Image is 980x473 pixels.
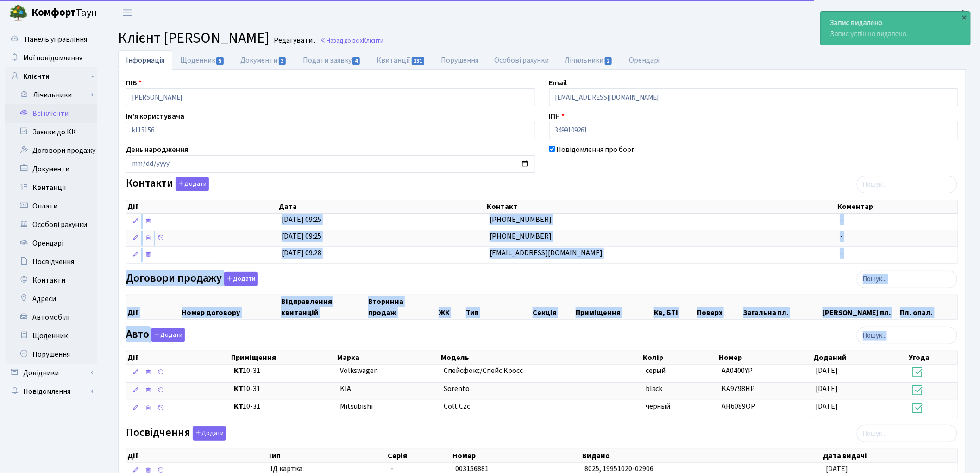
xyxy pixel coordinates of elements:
th: Номер договору [181,295,281,319]
th: Номер [452,449,581,462]
label: Повідомлення про борг [557,144,635,155]
th: Тип [465,295,532,319]
th: Поверх [696,295,742,319]
span: AA0400YP [722,366,753,376]
span: 10-31 [234,401,333,412]
th: Колір [642,351,718,364]
b: Комфорт [31,5,76,20]
th: Секція [532,295,575,319]
a: Мої повідомлення [5,49,97,67]
span: 5 [216,57,224,65]
span: KIA [340,384,351,394]
th: Кв, БТІ [653,295,696,319]
span: черный [646,401,671,411]
button: Контакти [176,177,209,191]
label: Авто [126,328,185,342]
th: Дії [126,351,230,364]
span: Клієнти [363,36,383,45]
a: Контакти [5,271,97,290]
button: Договори продажу [224,272,258,286]
b: Рецепція [936,8,969,18]
button: Посвідчення [193,426,226,441]
th: Видано [581,449,823,462]
th: Відправлення квитанцій [280,295,367,319]
a: Адреси [5,290,97,308]
a: Квитанції [369,50,433,70]
a: Особові рахунки [5,215,97,234]
span: серый [646,366,666,376]
a: Щоденник [172,50,232,70]
th: Дії [126,295,181,319]
a: Подати заявку [295,50,369,70]
label: Ім'я користувача [126,111,184,122]
th: Дії [126,449,267,462]
input: Пошук... [857,327,957,344]
th: Доданий [812,351,908,364]
small: Редагувати . [272,36,315,45]
input: Пошук... [857,425,957,442]
b: КТ [234,401,243,411]
span: Мої повідомлення [23,53,82,63]
a: Порушення [5,345,97,364]
span: 131 [412,57,425,65]
label: Контакти [126,177,209,191]
span: 10-31 [234,366,333,376]
b: КТ [234,384,243,394]
div: × [960,13,969,22]
input: Пошук... [857,176,957,193]
img: logo.png [9,4,28,22]
span: 3 [279,57,286,65]
span: black [646,384,663,394]
span: Colt Czc [444,401,470,411]
a: Додати [173,176,209,192]
label: День народження [126,144,188,155]
input: Пошук... [857,271,957,288]
th: Загальна пл. [742,295,822,319]
span: Таун [31,5,97,21]
a: Щоденник [5,327,97,345]
span: [EMAIL_ADDRESS][DOMAIN_NAME] [490,248,603,258]
label: ПІБ [126,77,142,88]
a: Повідомлення [5,382,97,401]
a: Лічильники [557,50,621,70]
label: Email [549,77,567,88]
span: АН6089ОР [722,401,755,411]
span: [PHONE_NUMBER] [490,214,552,225]
a: Додати [222,270,258,286]
span: [DATE] 09:28 [282,248,321,258]
th: [PERSON_NAME] пл. [822,295,899,319]
th: ЖК [438,295,465,319]
span: - [840,231,843,241]
th: Серія [387,449,452,462]
span: [DATE] 09:25 [282,231,321,241]
div: Запис успішно видалено. [821,12,970,45]
a: Орендарі [5,234,97,252]
span: 4 [352,57,360,65]
span: Mitsubishi [340,401,373,411]
span: Клієнт [PERSON_NAME] [118,27,269,49]
th: Марка [336,351,440,364]
a: Документи [5,160,97,178]
span: [DATE] [816,401,838,411]
a: Договори продажу [5,141,97,160]
span: [PHONE_NUMBER] [490,231,552,241]
a: Додати [149,327,185,343]
span: - [840,214,843,225]
th: Приміщення [575,295,653,319]
span: [DATE] [816,384,838,394]
span: [DATE] 09:25 [282,214,321,225]
a: Клієнти [5,67,97,86]
th: Контакт [486,200,836,213]
th: Дата [278,200,486,213]
button: Авто [151,328,185,342]
span: Панель управління [25,34,87,44]
th: Угода [908,351,958,364]
a: Заявки до КК [5,123,97,141]
strong: Запис видалено [830,18,883,28]
button: Переключити навігацію [116,5,139,20]
a: Назад до всіхКлієнти [320,36,383,45]
a: Документи [232,50,295,70]
th: Приміщення [230,351,336,364]
a: Додати [190,425,226,441]
a: Лічильники [11,86,97,104]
